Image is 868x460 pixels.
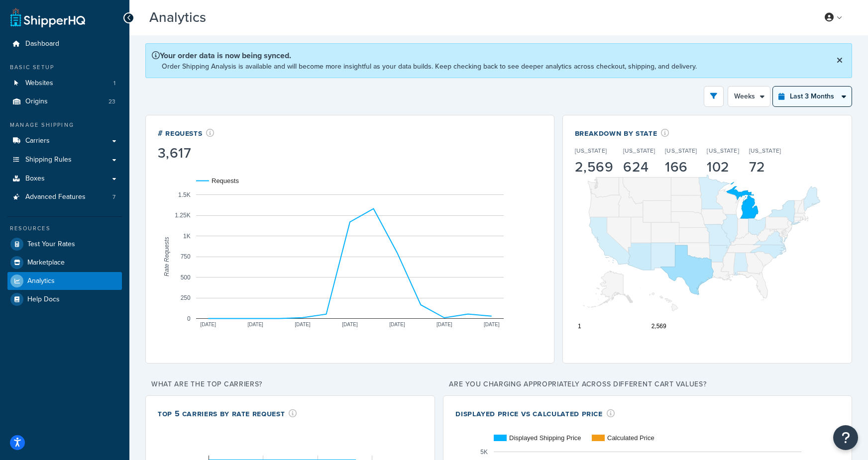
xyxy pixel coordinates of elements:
span: Carriers [25,137,50,145]
div: Manage Shipping [7,121,122,129]
text: 0 [187,315,191,322]
text: [DATE] [247,321,263,327]
text: [DATE] [200,321,216,327]
p: What are the top carriers? [145,377,435,391]
a: Analytics [7,272,122,290]
span: Advanced Features [25,193,86,201]
text: 1K [183,232,191,239]
span: Dashboard [25,40,59,48]
span: Beta [209,13,242,25]
span: Websites [25,79,53,88]
text: [DATE] [389,321,405,327]
text: 250 [181,294,191,301]
div: Breakdown by State [575,127,791,139]
a: Test Your Rates [7,235,122,253]
div: Top 5 Carriers by Rate Request [158,408,297,419]
span: Help Docs [27,295,60,304]
span: 1 [113,79,115,88]
text: [DATE] [436,321,452,327]
span: Origins [25,97,48,106]
div: # Requests [158,127,215,139]
span: Shipping Rules [25,156,72,164]
a: Marketplace [7,254,122,272]
li: Advanced Features [7,188,122,206]
text: Displayed Shipping Price [509,434,581,442]
p: [US_STATE] [575,146,607,155]
a: Websites1 [7,74,122,92]
svg: A chart. [158,162,542,351]
a: Help Docs [7,290,122,308]
div: Displayed Price vs Calculated Price [455,408,615,419]
p: Your order data is now being synced. [152,50,697,61]
div: 3,617 [158,146,215,160]
text: [DATE] [342,321,358,327]
p: Order Shipping Analysis is available and will become more insightful as your data builds. Keep ch... [162,61,697,72]
a: Dashboard [7,35,122,53]
a: Origins23 [7,92,122,111]
p: Are you charging appropriately across different cart values? [443,377,852,391]
p: [US_STATE] [749,146,781,155]
text: [DATE] [484,321,500,327]
div: 72 [749,160,781,174]
a: Shipping Rules [7,151,122,169]
div: 102 [707,160,739,174]
text: [DATE] [295,321,311,327]
text: 2,569 [651,323,666,330]
button: Open Resource Center [833,425,858,450]
text: 5K [481,448,488,455]
li: Websites [7,74,122,92]
text: 1 [578,323,581,330]
div: Basic Setup [7,63,122,72]
text: Calculated Price [607,434,654,442]
text: Rate Requests [163,237,170,276]
span: Analytics [27,277,55,285]
span: 23 [108,97,115,106]
a: Boxes [7,170,122,188]
p: [US_STATE] [665,146,697,155]
text: 1.25K [175,212,190,219]
div: 166 [665,160,697,174]
button: open filter drawer [704,86,724,107]
li: Origins [7,92,122,111]
text: Requests [212,177,239,184]
svg: A chart. [575,146,840,335]
a: Carriers [7,132,122,150]
p: [US_STATE] [623,146,655,155]
h3: Analytics [149,10,803,25]
span: Marketplace [27,259,65,267]
text: 500 [181,274,191,280]
text: 1.5K [178,191,191,198]
span: 7 [112,193,115,201]
div: 624 [623,160,655,174]
a: Advanced Features7 [7,188,122,206]
text: 750 [181,253,191,260]
div: 2,569 [575,160,613,174]
span: Test Your Rates [27,240,75,249]
div: Resources [7,224,122,233]
span: Boxes [25,175,45,183]
p: [US_STATE] [707,146,739,155]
